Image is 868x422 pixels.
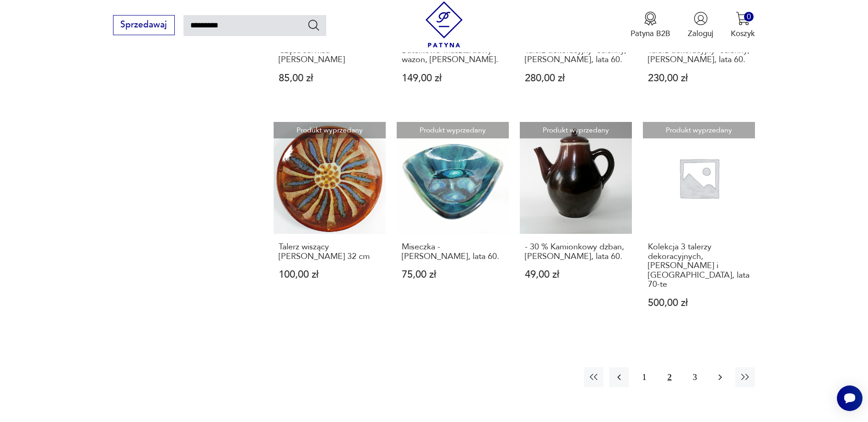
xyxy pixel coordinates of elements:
[402,243,504,261] h3: Miseczka - [PERSON_NAME], lata 60.
[279,270,381,280] p: 100,00 zł
[694,11,708,26] img: Ikonka użytkownika
[648,243,750,289] h3: Kolekcja 3 talerzy dekoracyjnych, [PERSON_NAME] i [GEOGRAPHIC_DATA], lata 70-te
[402,270,504,280] p: 75,00 zł
[688,11,713,39] button: Zaloguj
[731,28,755,39] p: Koszyk
[520,122,632,329] a: Produkt wyprzedany- 30 % Kamionkowy dzban, Łysa Góra, lata 60.- 30 % Kamionkowy dzban, [PERSON_NA...
[648,298,750,308] p: 500,00 zł
[643,122,755,329] a: Produkt wyprzedanyKolekcja 3 talerzy dekoracyjnych, Łysa Góra i Włocławek, lata 70-teKolekcja 3 t...
[525,243,627,261] h3: - 30 % Kamionkowy dzban, [PERSON_NAME], lata 60.
[631,28,670,39] p: Patyna B2B
[525,270,627,280] p: 49,00 zł
[744,12,754,21] div: 0
[279,243,381,261] h3: Talerz wiszący [PERSON_NAME] 32 cm
[279,74,381,83] p: 85,00 zł
[688,28,713,39] p: Zaloguj
[307,18,320,32] button: Szukaj
[631,11,670,39] button: Patyna B2B
[736,11,750,26] img: Ikona koszyka
[685,367,705,387] button: 3
[397,122,509,329] a: Produkt wyprzedanyMiseczka - Łysa Góra, lata 60.Miseczka - [PERSON_NAME], lata 60.75,00 zł
[402,46,504,65] h3: Butelkowo-musztardowy wazon, [PERSON_NAME].
[731,11,755,39] button: 0Koszyk
[402,74,504,83] p: 149,00 zł
[631,11,670,39] a: Ikona medaluPatyna B2B
[525,46,627,65] h3: Talerz dekoracyjny- ścienny, [PERSON_NAME], lata 60.
[421,1,467,47] img: Patyna - sklep z meblami i dekoracjami vintage
[279,46,381,65] h3: Część serwisu [PERSON_NAME]
[634,367,654,387] button: 1
[648,74,750,83] p: 230,00 zł
[274,122,386,329] a: Produkt wyprzedanyTalerz wiszący Łysa Góra 32 cmTalerz wiszący [PERSON_NAME] 32 cm100,00 zł
[837,385,863,411] iframe: Smartsupp widget button
[643,11,658,26] img: Ikona medalu
[660,367,679,387] button: 2
[113,15,175,35] button: Sprzedawaj
[113,22,175,29] a: Sprzedawaj
[648,46,750,65] h3: Talerz dekoracyjny- ścienny, [PERSON_NAME], lata 60.
[525,74,627,83] p: 280,00 zł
